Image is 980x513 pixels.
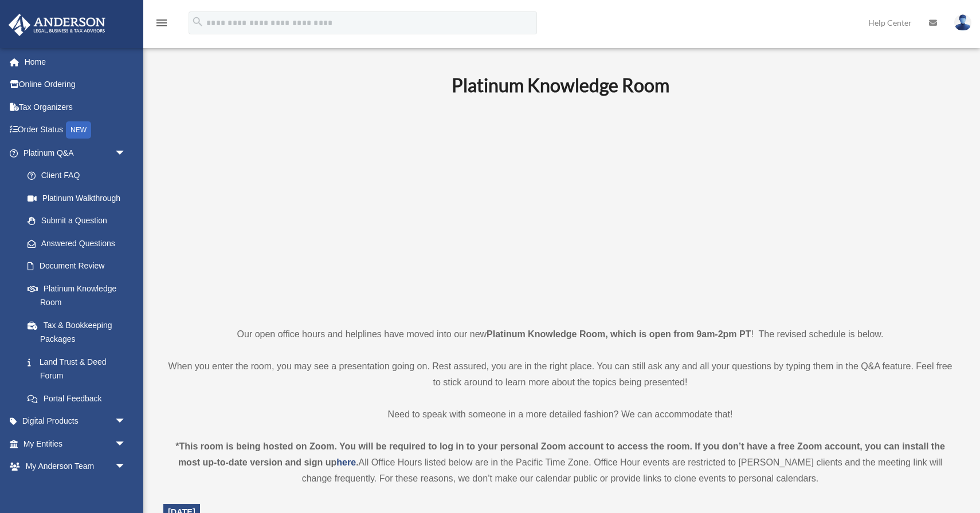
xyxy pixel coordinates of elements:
[155,20,168,30] a: menu
[452,74,669,96] b: Platinum Knowledge Room
[16,277,138,314] a: Platinum Knowledge Room
[16,350,143,387] a: Land Trust & Deed Forum
[16,232,143,255] a: Answered Questions
[16,314,143,350] a: Tax & Bookkeeping Packages
[66,121,91,139] div: NEW
[155,16,168,30] i: menu
[163,407,957,423] p: Need to speak with someone in a more detailed fashion? We can accommodate that!
[8,73,143,96] a: Online Ordering
[8,50,143,73] a: Home
[115,432,138,456] span: arrow_drop_down
[8,410,143,433] a: Digital Productsarrow_drop_down
[356,457,358,467] strong: .
[16,164,143,187] a: Client FAQ
[16,210,143,232] a: Submit a Question
[5,14,109,36] img: Anderson Advisors Platinum Portal
[8,96,143,119] a: Tax Organizers
[8,432,143,455] a: My Entitiesarrow_drop_down
[336,457,356,467] a: here
[487,329,751,339] strong: Platinum Knowledge Room, which is open from 9am-2pm PT
[8,119,143,142] a: Order StatusNEW
[954,14,971,31] img: User Pic
[8,455,143,478] a: My Anderson Teamarrow_drop_down
[175,441,945,467] strong: *This room is being hosted on Zoom. You will be required to log in to your personal Zoom account ...
[8,141,143,164] a: Platinum Q&Aarrow_drop_down
[115,455,138,479] span: arrow_drop_down
[16,187,143,210] a: Platinum Walkthrough
[191,15,204,28] i: search
[163,358,957,390] p: When you enter the room, you may see a presentation going on. Rest assured, you are in the right ...
[163,439,957,487] div: All Office Hours listed below are in the Pacific Time Zone. Office Hour events are restricted to ...
[16,255,143,278] a: Document Review
[16,387,143,410] a: Portal Feedback
[115,410,138,433] span: arrow_drop_down
[389,112,732,305] iframe: 231110_Toby_KnowledgeRoom
[163,326,957,342] p: Our open office hours and helplines have moved into our new ! The revised schedule is below.
[115,141,138,165] span: arrow_drop_down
